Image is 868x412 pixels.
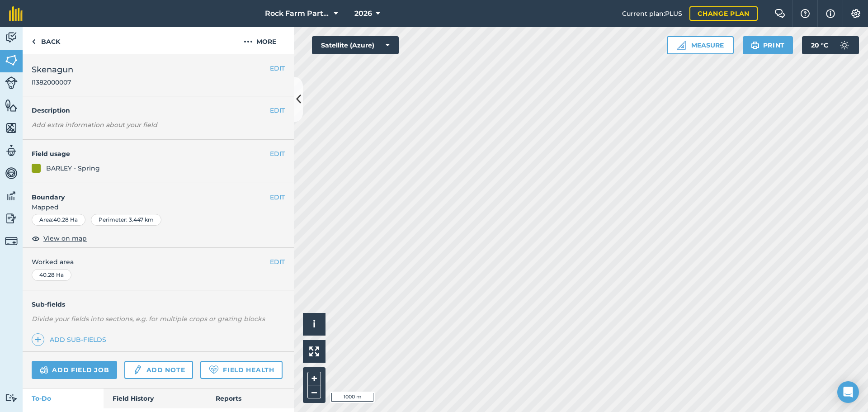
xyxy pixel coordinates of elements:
[811,36,828,54] span: 20 ° C
[270,63,285,73] button: EDIT
[23,202,294,212] span: Mapped
[835,36,854,54] img: svg+xml;base64,PD94bWwgdmVyc2lvbj0iMS4wIiBlbmNvZGluZz0idXRmLTgiPz4KPCEtLSBHZW5lcmF0b3I6IEFkb2JlIE...
[9,6,23,21] img: fieldmargin Logo
[307,385,321,398] button: –
[5,76,18,89] img: svg+xml;base64,PD94bWwgdmVyc2lvbj0iMS4wIiBlbmNvZGluZz0idXRmLTgiPz4KPCEtLSBHZW5lcmF0b3I6IEFkb2JlIE...
[43,233,87,243] span: View on map
[774,9,785,18] img: Two speech bubbles overlapping with the left bubble in the forefront
[270,105,285,115] button: EDIT
[5,53,18,67] img: svg+xml;base64,PHN2ZyB4bWxucz0iaHR0cDovL3d3dy53My5vcmcvMjAwMC9zdmciIHdpZHRoPSI1NiIgaGVpZ2h0PSI2MC...
[32,78,73,87] span: I1382000007
[23,388,104,408] a: To-Do
[5,121,18,135] img: svg+xml;base64,PHN2ZyB4bWxucz0iaHR0cDovL3d3dy53My5vcmcvMjAwMC9zdmciIHdpZHRoPSI1NiIgaGVpZ2h0PSI2MC...
[802,36,859,54] button: 20 °C
[32,333,110,346] a: Add sub-fields
[270,257,285,267] button: EDIT
[5,99,18,112] img: svg+xml;base64,PHN2ZyB4bWxucz0iaHR0cDovL3d3dy53My5vcmcvMjAwMC9zdmciIHdpZHRoPSI1NiIgaGVpZ2h0PSI2MC...
[104,388,206,408] a: Field History
[850,9,861,18] img: A cog icon
[32,257,285,267] span: Worked area
[689,6,758,21] a: Change plan
[5,235,18,247] img: svg+xml;base64,PD94bWwgdmVyc2lvbj0iMS4wIiBlbmNvZGluZz0idXRmLTgiPz4KPCEtLSBHZW5lcmF0b3I6IEFkb2JlIE...
[312,36,399,54] button: Satellite (Azure)
[270,149,285,159] button: EDIT
[32,63,73,76] span: Skenagun
[751,40,759,51] img: svg+xml;base64,PHN2ZyB4bWxucz0iaHR0cDovL3d3dy53My5vcmcvMjAwMC9zdmciIHdpZHRoPSIxOSIgaGVpZ2h0PSIyNC...
[622,9,682,19] span: Current plan : PLUS
[23,183,270,202] h4: Boundary
[244,36,253,47] img: svg+xml;base64,PHN2ZyB4bWxucz0iaHR0cDovL3d3dy53My5vcmcvMjAwMC9zdmciIHdpZHRoPSIyMCIgaGVpZ2h0PSIyNC...
[265,8,330,19] span: Rock Farm Partners I1381096
[303,313,325,336] button: i
[32,269,71,281] div: 40.28 Ha
[32,105,285,115] h4: Description
[91,214,161,226] div: Perimeter : 3.447 km
[32,149,270,159] h4: Field usage
[354,8,372,19] span: 2026
[124,361,193,379] a: Add note
[23,27,69,54] a: Back
[5,31,18,44] img: svg+xml;base64,PD94bWwgdmVyc2lvbj0iMS4wIiBlbmNvZGluZz0idXRmLTgiPz4KPCEtLSBHZW5lcmF0b3I6IEFkb2JlIE...
[313,318,316,330] span: i
[800,9,811,18] img: A question mark icon
[270,192,285,202] button: EDIT
[5,189,18,203] img: svg+xml;base64,PD94bWwgdmVyc2lvbj0iMS4wIiBlbmNvZGluZz0idXRmLTgiPz4KPCEtLSBHZW5lcmF0b3I6IEFkb2JlIE...
[200,361,282,379] a: Field Health
[667,36,734,54] button: Measure
[32,233,87,244] button: View on map
[32,36,36,47] img: svg+xml;base64,PHN2ZyB4bWxucz0iaHR0cDovL3d3dy53My5vcmcvMjAwMC9zdmciIHdpZHRoPSI5IiBoZWlnaHQ9IjI0Ii...
[5,393,18,402] img: svg+xml;base64,PD94bWwgdmVyc2lvbj0iMS4wIiBlbmNvZGluZz0idXRmLTgiPz4KPCEtLSBHZW5lcmF0b3I6IEFkb2JlIE...
[743,36,793,54] button: Print
[32,121,157,129] em: Add extra information about your field
[32,315,265,323] em: Divide your fields into sections, e.g. for multiple crops or grazing blocks
[32,233,40,244] img: svg+xml;base64,PHN2ZyB4bWxucz0iaHR0cDovL3d3dy53My5vcmcvMjAwMC9zdmciIHdpZHRoPSIxOCIgaGVpZ2h0PSIyNC...
[40,365,48,375] img: svg+xml;base64,PD94bWwgdmVyc2lvbj0iMS4wIiBlbmNvZGluZz0idXRmLTgiPz4KPCEtLSBHZW5lcmF0b3I6IEFkb2JlIE...
[837,381,859,403] div: Open Intercom Messenger
[307,372,321,385] button: +
[207,388,294,408] a: Reports
[5,144,18,157] img: svg+xml;base64,PD94bWwgdmVyc2lvbj0iMS4wIiBlbmNvZGluZz0idXRmLTgiPz4KPCEtLSBHZW5lcmF0b3I6IEFkb2JlIE...
[32,361,117,379] a: Add field job
[5,212,18,225] img: svg+xml;base64,PD94bWwgdmVyc2lvbj0iMS4wIiBlbmNvZGluZz0idXRmLTgiPz4KPCEtLSBHZW5lcmF0b3I6IEFkb2JlIE...
[226,27,294,54] button: More
[132,365,142,375] img: svg+xml;base64,PD94bWwgdmVyc2lvbj0iMS4wIiBlbmNvZGluZz0idXRmLTgiPz4KPCEtLSBHZW5lcmF0b3I6IEFkb2JlIE...
[35,334,41,345] img: svg+xml;base64,PHN2ZyB4bWxucz0iaHR0cDovL3d3dy53My5vcmcvMjAwMC9zdmciIHdpZHRoPSIxNCIgaGVpZ2h0PSIyNC...
[677,41,686,50] img: Ruler icon
[46,163,100,173] div: BARLEY - Spring
[309,346,319,356] img: Four arrows, one pointing top left, one top right, one bottom right and the last bottom left
[23,299,294,309] h4: Sub-fields
[5,166,18,180] img: svg+xml;base64,PD94bWwgdmVyc2lvbj0iMS4wIiBlbmNvZGluZz0idXRmLTgiPz4KPCEtLSBHZW5lcmF0b3I6IEFkb2JlIE...
[826,8,835,19] img: svg+xml;base64,PHN2ZyB4bWxucz0iaHR0cDovL3d3dy53My5vcmcvMjAwMC9zdmciIHdpZHRoPSIxNyIgaGVpZ2h0PSIxNy...
[32,214,85,226] div: Area : 40.28 Ha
